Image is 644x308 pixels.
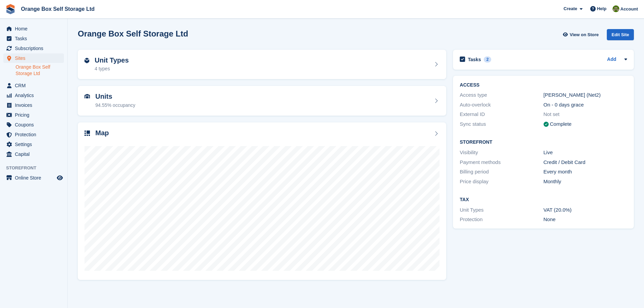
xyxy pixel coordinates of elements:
h2: Unit Types [95,56,129,64]
span: Create [564,5,577,12]
h2: Map [95,129,109,137]
div: Payment methods [460,159,543,166]
div: Not set [544,111,627,118]
a: Unit Types 4 types [78,50,446,79]
a: menu [3,100,64,110]
span: Home [15,24,55,33]
div: Billing period [460,168,543,176]
div: 4 types [95,65,129,72]
a: Units 94.55% occupancy [78,86,446,116]
div: None [544,216,627,223]
h2: Storefront [460,140,627,145]
a: Orange Box Self Storage Ltd [18,3,97,15]
a: menu [3,53,64,63]
div: [PERSON_NAME] (Net2) [544,91,627,99]
a: menu [3,149,64,159]
span: CRM [15,81,55,90]
div: Monthly [544,178,627,186]
span: Online Store [15,173,55,183]
div: Price display [460,178,543,186]
img: unit-type-icn-2b2737a686de81e16bb02015468b77c625bbabd49415b5ef34ead5e3b44a266d.svg [85,58,89,63]
a: Map [78,122,446,280]
img: Pippa White [613,5,619,12]
span: Analytics [15,91,55,100]
a: Add [607,56,616,64]
div: Auto-overlock [460,101,543,109]
span: Settings [15,140,55,149]
span: Protection [15,130,55,139]
div: Sync status [460,120,543,128]
a: menu [3,140,64,149]
span: Capital [15,149,55,159]
a: menu [3,91,64,100]
span: Pricing [15,110,55,120]
span: Storefront [6,165,67,171]
span: View on Store [570,31,599,38]
a: Orange Box Self Storage Ltd [16,64,64,77]
a: Edit Site [607,29,634,43]
div: Live [544,149,627,157]
div: Complete [550,120,572,128]
h2: Orange Box Self Storage Ltd [78,29,188,38]
a: View on Store [562,29,601,40]
img: map-icn-33ee37083ee616e46c38cad1a60f524a97daa1e2b2c8c0bc3eb3415660979fc1.svg [85,131,90,136]
div: Unit Types [460,206,543,214]
span: Invoices [15,100,55,110]
div: Credit / Debit Card [544,159,627,166]
a: menu [3,173,64,183]
h2: Tasks [468,56,481,63]
a: menu [3,130,64,139]
div: 94.55% occupancy [95,102,135,109]
span: Tasks [15,34,55,43]
h2: ACCESS [460,82,627,88]
div: Visibility [460,149,543,157]
a: menu [3,110,64,120]
span: Subscriptions [15,44,55,53]
a: Preview store [56,174,64,182]
div: Access type [460,91,543,99]
div: VAT (20.0%) [544,206,627,214]
div: Edit Site [607,29,634,40]
a: menu [3,81,64,90]
div: External ID [460,111,543,118]
img: stora-icon-8386f47178a22dfd0bd8f6a31ec36ba5ce8667c1dd55bd0f319d3a0aa187defe.svg [5,4,16,14]
div: On - 0 days grace [544,101,627,109]
a: menu [3,44,64,53]
h2: Tax [460,197,627,203]
h2: Units [95,93,135,100]
div: Every month [544,168,627,176]
span: Coupons [15,120,55,129]
span: Account [620,6,638,13]
div: 2 [484,56,492,63]
a: menu [3,24,64,33]
img: unit-icn-7be61d7bf1b0ce9d3e12c5938cc71ed9869f7b940bace4675aadf7bd6d80202e.svg [85,94,90,99]
span: Help [597,5,606,12]
a: menu [3,34,64,43]
span: Sites [15,53,55,63]
a: menu [3,120,64,129]
div: Protection [460,216,543,223]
